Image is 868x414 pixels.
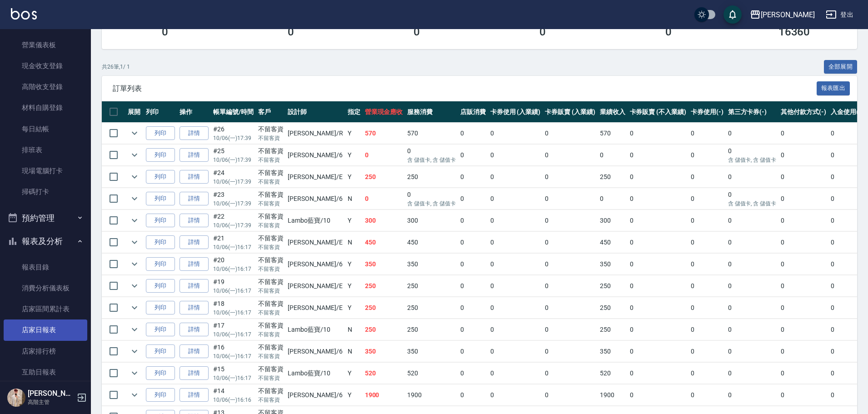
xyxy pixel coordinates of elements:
td: 0 [778,254,828,275]
button: 預約管理 [4,206,87,230]
td: 0 [628,319,688,340]
td: 0 [828,210,866,231]
td: 250 [363,166,405,188]
td: 0 [488,254,543,275]
a: 互助日報表 [4,362,87,383]
td: 0 [458,145,488,166]
a: 現金收支登錄 [4,55,87,76]
th: 指定 [345,101,363,123]
td: 0 [488,319,543,340]
td: #24 [211,166,256,188]
td: 0 [688,319,726,340]
button: 列印 [146,192,175,206]
p: 10/06 (一) 17:39 [213,200,254,208]
img: Person [7,389,25,407]
td: Y [345,297,363,319]
td: Lambo藍寶 /10 [285,210,345,231]
td: 0 [458,210,488,231]
button: expand row [128,192,141,205]
td: 0 [458,166,488,188]
td: 0 [543,188,598,209]
td: 0 [543,123,598,144]
td: #21 [211,232,256,253]
td: 0 [726,210,779,231]
th: 服務消費 [405,101,458,123]
td: 570 [363,123,405,144]
td: 0 [688,232,726,253]
div: 不留客資 [258,364,284,374]
button: expand row [128,214,141,227]
button: expand row [128,344,141,358]
td: 0 [778,363,828,384]
p: 10/06 (一) 16:17 [213,243,254,251]
td: 0 [543,297,598,319]
p: 高階主管 [28,398,74,406]
td: 0 [363,188,405,209]
td: 0 [726,363,779,384]
p: 不留客資 [258,243,284,251]
button: 列印 [146,235,175,249]
td: 0 [628,166,688,188]
td: 0 [828,232,866,253]
td: 0 [405,188,458,209]
button: 列印 [146,388,175,402]
th: 業績收入 [598,101,628,123]
td: 0 [688,166,726,188]
td: 0 [688,123,726,144]
td: 450 [405,232,458,253]
td: 0 [726,341,779,362]
td: 0 [778,210,828,231]
td: 250 [598,275,628,297]
td: 0 [778,166,828,188]
td: [PERSON_NAME] /6 [285,254,345,275]
button: expand row [128,301,141,314]
td: 0 [778,232,828,253]
td: 0 [628,254,688,275]
button: 登出 [822,6,857,23]
th: 第三方卡券(-) [726,101,779,123]
td: 0 [828,166,866,188]
th: 客戶 [256,101,286,123]
h3: 0 [665,25,672,38]
button: save [723,5,742,24]
button: [PERSON_NAME] [746,5,818,24]
a: 詳情 [180,366,209,380]
td: 0 [458,232,488,253]
div: 不留客資 [258,321,284,330]
button: expand row [128,170,141,184]
td: #16 [211,341,256,362]
td: [PERSON_NAME] /6 [285,341,345,362]
p: 含 儲值卡, 含 儲值卡 [728,156,777,164]
td: 0 [726,275,779,297]
p: 含 儲值卡, 含 儲值卡 [407,156,456,164]
td: 0 [726,232,779,253]
th: 操作 [177,101,211,123]
td: 250 [405,166,458,188]
h3: 0 [539,25,546,38]
td: 250 [598,297,628,319]
td: 0 [688,210,726,231]
th: 卡券販賣 (不入業績) [628,101,688,123]
td: 0 [628,188,688,209]
td: 520 [598,363,628,384]
div: 不留客資 [258,255,284,265]
td: 0 [405,145,458,166]
a: 詳情 [180,214,209,228]
td: [PERSON_NAME] /E [285,232,345,253]
td: Y [345,254,363,275]
td: 350 [405,341,458,362]
p: 不留客資 [258,287,284,295]
h3: 0 [162,25,168,38]
a: 報表匯出 [817,84,850,92]
span: 訂單列表 [113,84,817,93]
td: 0 [778,319,828,340]
div: 不留客資 [258,146,284,156]
td: 0 [488,166,543,188]
button: expand row [128,148,141,162]
td: 0 [778,145,828,166]
p: 不留客資 [258,352,284,360]
a: 詳情 [180,323,209,337]
p: 10/06 (一) 17:39 [213,178,254,186]
td: [PERSON_NAME] /6 [285,188,345,209]
button: expand row [128,388,141,402]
